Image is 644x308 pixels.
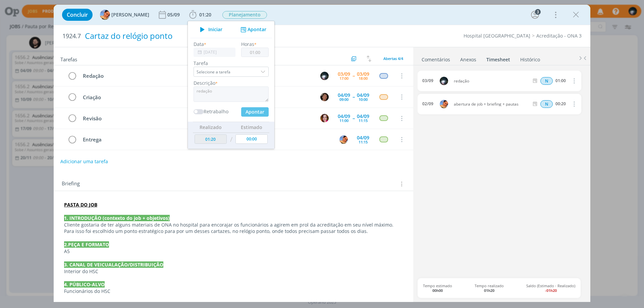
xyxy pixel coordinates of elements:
[357,72,369,76] div: 03/09
[359,140,368,144] div: 11:15
[338,93,350,98] div: 04/09
[520,53,540,63] a: Histórico
[204,108,228,115] label: Retrabalho
[339,135,348,144] img: L
[64,222,403,235] p: Cliente gostaria de ter alguns materiais de ONA no hospital para encorajar os funcionários a agir...
[222,11,267,19] button: Planejamento
[64,288,403,295] p: Funcionários do HSC
[80,135,333,144] div: Entrega
[359,98,368,101] div: 10:00
[64,201,97,208] a: PASTA DO JOB
[545,288,557,293] b: -01h20
[241,107,269,117] button: Apontar
[451,79,531,83] span: redação
[194,60,269,67] label: Tarefa
[432,288,443,293] b: 00h00
[64,268,403,275] p: Interior do HSC
[193,122,228,132] th: Realizado
[526,284,575,292] span: Saldo (Estimado - Realizado)
[338,134,348,144] button: L
[64,248,403,255] p: A5
[540,100,553,108] div: Horas normais
[338,72,350,76] div: 03/09
[460,56,476,63] div: Anexos
[540,100,553,108] span: N
[208,27,222,32] span: Iniciar
[64,281,105,288] strong: 4. PÚBLICO-ALVO
[486,53,511,63] a: Timesheet
[423,284,452,292] span: Tempo estimado
[357,114,369,119] div: 04/09
[440,77,448,85] img: G
[187,9,213,20] button: 01:20
[555,102,566,106] div: 00:20
[339,119,348,122] div: 11:00
[60,156,108,168] button: Adicionar uma tarefa
[64,241,109,248] strong: 2.PEÇA E FORMATO
[319,113,329,123] button: B
[320,114,329,122] img: B
[353,95,355,99] span: --
[62,33,81,40] span: 1924.7
[196,25,223,34] button: Iniciar
[359,76,368,80] div: 18:00
[67,12,88,17] span: Concluir
[199,11,211,18] span: 01:20
[320,93,329,101] img: P
[194,79,215,86] label: Descrição
[320,72,329,80] img: G
[422,78,433,83] div: 03/09
[421,53,450,63] a: Comentários
[64,261,163,268] strong: 3. CANAL DE VEICUALAÇÃO/DISTRIBUIÇÃO
[64,215,170,221] strong: 1. INTRODUÇÃO (contexto do job + objetivos)
[540,77,553,85] div: Horas normais
[338,114,350,119] div: 04/09
[339,76,348,80] div: 17:00
[80,114,314,123] div: Revisão
[530,9,540,20] button: 3
[82,28,363,44] div: Cartaz do relógio ponto
[228,133,234,146] td: /
[422,102,433,106] div: 02/09
[80,72,314,80] div: Redação
[167,12,181,17] div: 05/09
[54,5,590,302] div: dialog
[194,48,235,57] input: Data
[60,55,77,63] span: Tarefas
[187,21,275,149] ul: 01:20
[194,41,204,48] label: Data
[241,41,254,48] label: Horas
[339,98,348,101] div: 09:00
[357,135,369,140] div: 04/09
[353,116,355,121] span: --
[383,56,403,61] span: Abertas 4/4
[62,180,80,188] span: Briefing
[319,92,329,102] button: P
[475,284,504,292] span: Tempo realizado
[536,33,582,39] a: Acreditação - ONA 3
[367,56,371,62] img: arrow-down-up.svg
[80,93,314,102] div: Criação
[111,12,149,17] span: [PERSON_NAME]
[319,71,329,81] button: G
[359,119,368,122] div: 11:15
[234,122,269,132] th: Estimado
[555,78,566,83] div: 01:00
[464,33,530,39] a: Hospital [GEOGRAPHIC_DATA]
[451,102,531,106] span: abertura de job + briefing + pautas
[100,10,149,20] button: L[PERSON_NAME]
[222,11,267,19] span: Planejamento
[440,100,448,108] img: L
[100,10,110,20] img: L
[484,288,494,293] b: 01h20
[62,9,93,21] button: Concluir
[357,93,369,98] div: 04/09
[353,73,355,78] span: --
[540,77,553,85] span: N
[239,26,267,33] button: Apontar
[535,9,541,15] div: 3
